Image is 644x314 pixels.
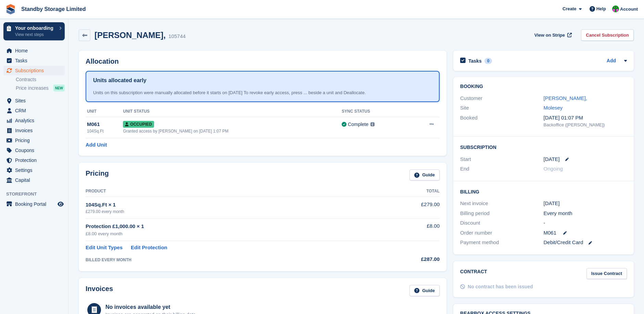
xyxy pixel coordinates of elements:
[532,29,573,41] a: View on Stripe
[86,244,123,252] a: Edit Unit Types
[123,106,342,117] th: Unit Status
[53,85,65,91] div: NEW
[3,146,65,155] a: menu
[3,199,65,209] a: menu
[131,244,167,252] a: Edit Protection
[460,95,543,102] div: Customer
[374,186,440,197] th: Total
[15,66,56,75] span: Subscriptions
[3,46,65,55] a: menu
[16,76,65,83] a: Contracts
[460,268,487,279] h2: Contract
[3,96,65,105] a: menu
[460,229,543,237] div: Order number
[15,126,56,135] span: Invoices
[15,199,56,209] span: Booking Portal
[86,58,440,65] h2: Allocation
[93,89,432,96] div: Units on this subscription were manually allocated before it starts on [DATE] To revoke early acc...
[94,30,166,40] h2: [PERSON_NAME],
[6,191,68,198] span: Storefront
[370,122,375,126] img: icon-info-grey-7440780725fd019a000dd9b08b2336e03edf1995a4989e88bcd33f0948082b44.svg
[460,188,627,195] h2: Billing
[460,143,627,150] h2: Subscription
[534,32,565,39] span: View on Stripe
[15,46,56,55] span: Home
[544,210,627,217] div: Every month
[15,26,56,30] p: Your onboarding
[3,116,65,125] a: menu
[86,257,374,263] div: BILLED EVERY MONTH
[544,219,627,227] div: -
[544,114,627,122] div: [DATE] 01:07 PM
[56,200,65,208] a: Preview store
[460,104,543,112] div: Site
[460,84,627,89] h2: Booking
[15,146,56,155] span: Coupons
[87,128,123,134] div: 104Sq.Ft
[460,114,543,128] div: Booked
[563,5,576,12] span: Create
[86,169,109,181] h2: Pricing
[123,128,342,134] div: Granted access by [PERSON_NAME] on [DATE] 1:07 PM
[409,169,440,181] a: Guide
[544,229,557,237] span: M061
[484,58,492,64] div: 0
[596,5,606,12] span: Help
[460,219,543,227] div: Discount
[3,175,65,185] a: menu
[544,95,588,101] a: [PERSON_NAME],
[544,200,627,208] div: [DATE]
[15,165,56,175] span: Settings
[581,29,634,41] a: Cancel Subscription
[86,209,374,215] div: £279.00 every month
[460,155,543,163] div: Start
[86,201,374,209] div: 104Sq.Ft × 1
[87,121,123,128] div: M061
[612,5,619,12] img: Michelle Mustoe
[168,33,186,40] div: 105744
[374,197,440,218] td: £279.00
[3,155,65,165] a: menu
[348,121,368,128] div: Complete
[544,122,627,128] div: Backoffice ([PERSON_NAME])
[15,106,56,115] span: CRM
[18,3,88,15] a: Standby Storage Limited
[15,32,56,38] p: View next steps
[5,4,16,14] img: stora-icon-8386f47178a22dfd0bd8f6a31ec36ba5ce8667c1dd55bd0f319d3a0aa187defe.svg
[123,121,154,128] span: Occupied
[3,136,65,145] a: menu
[15,96,56,105] span: Sites
[15,175,56,185] span: Capital
[86,285,113,296] h2: Invoices
[607,57,616,65] a: Add
[544,239,627,247] div: Debit/Credit Card
[3,126,65,135] a: menu
[3,22,65,40] a: Your onboarding View next steps
[544,166,563,172] span: Ongoing
[460,239,543,247] div: Payment method
[93,76,147,85] h1: Units allocated early
[105,303,197,311] div: No invoices available yet
[3,106,65,115] a: menu
[86,223,374,230] div: Protection £1,000.00 × 1
[544,155,560,163] time: 2025-09-07 00:00:00 UTC
[374,218,440,241] td: £8.00
[468,283,533,290] div: No contract has been issued
[409,285,440,296] a: Guide
[86,141,107,149] a: Add Unit
[16,85,49,91] span: Price increases
[15,155,56,165] span: Protection
[16,84,65,92] a: Price increases NEW
[15,116,56,125] span: Analytics
[468,58,482,64] h2: Tasks
[342,106,410,117] th: Sync Status
[544,105,563,111] a: Molesey
[86,230,374,237] div: £8.00 every month
[586,268,627,279] a: Issue Contract
[620,6,638,13] span: Account
[3,66,65,75] a: menu
[86,186,374,197] th: Product
[460,165,543,173] div: End
[3,165,65,175] a: menu
[15,56,56,65] span: Tasks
